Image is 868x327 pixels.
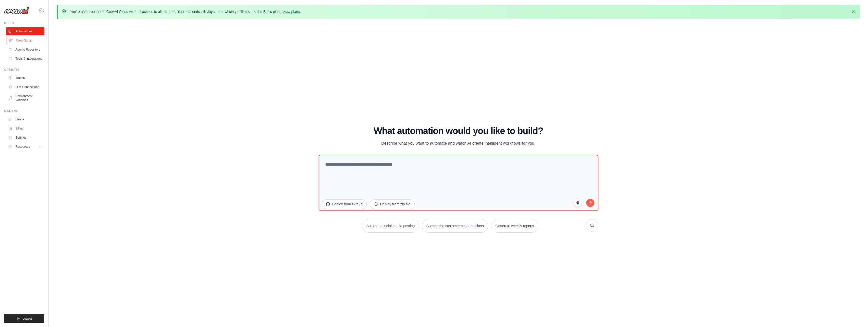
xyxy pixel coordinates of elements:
a: View plans [283,10,300,14]
a: Crew Studio [7,36,45,45]
strong: 6 days [204,10,215,14]
button: Deploy from zip file [370,199,415,209]
p: Describe what you want to automate and watch AI create intelligent workflows for you. [373,140,544,147]
a: Automations [6,27,44,35]
a: Billing [6,124,44,133]
div: Operate [4,68,44,72]
a: Tools & Integrations [6,55,44,63]
button: Generate weekly reports [491,219,539,233]
span: Resources [15,145,30,149]
a: Agents Repository [6,46,44,54]
a: LLM Connections [6,83,44,91]
span: Logout [23,317,32,321]
button: Logout [4,314,44,323]
h1: What automation would you like to build? [319,126,598,136]
iframe: Chat Widget [843,303,868,327]
a: Environment Variables [6,92,44,104]
a: Traces [6,74,44,82]
img: Logo [4,7,29,14]
button: Automate social media posting [362,219,419,233]
p: You're on a free trial of CrewAI Cloud with full access to all features. Your trial ends in , aft... [70,9,301,14]
a: Settings [6,134,44,142]
button: Deploy from Github [322,199,367,209]
button: Summarize customer support tickets [422,219,488,233]
div: Build [4,21,44,25]
a: Usage [6,115,44,123]
div: Manage [4,109,44,113]
button: Resources [6,143,44,151]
